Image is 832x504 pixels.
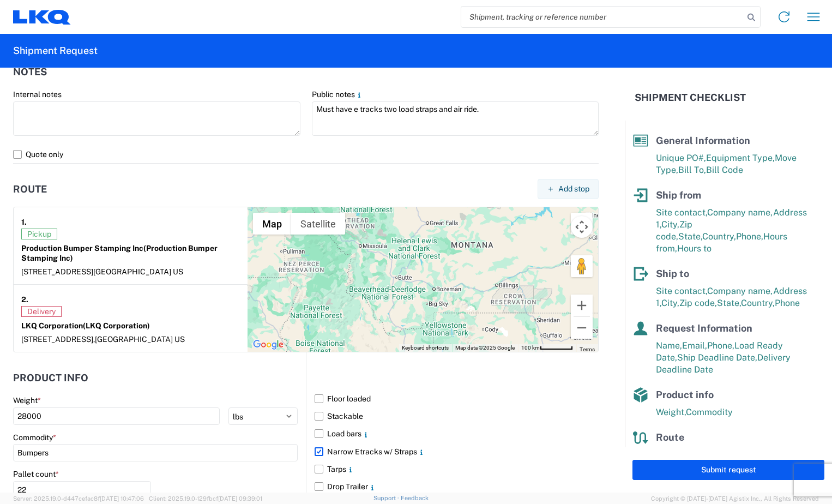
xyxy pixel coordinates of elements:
[455,345,515,351] span: Map data ©2025 Google
[315,443,599,460] label: Narrow Etracks w/ Straps
[21,229,57,239] span: Pickup
[571,213,593,235] button: Toggle fullscreen view
[702,231,736,242] span: Country,
[656,407,686,417] span: Weight,
[678,165,706,175] span: Bill To,
[315,425,599,442] label: Load bars
[21,335,95,344] span: [STREET_ADDRESS],
[13,495,144,502] span: Server: 2025.19.0-d447cefac8f
[13,184,47,195] h2: Route
[656,189,701,201] span: Ship from
[21,244,218,262] span: (Production Bumper Stamping Inc)
[21,306,62,317] span: Delivery
[21,321,150,330] strong: LKQ Corporation
[13,373,88,383] h2: Product Info
[250,338,286,352] img: Google
[656,207,707,218] span: Site contact,
[736,231,763,242] span: Phone,
[656,340,682,351] span: Name,
[13,469,59,479] label: Pallet count
[83,321,150,330] span: (LKQ Corporation)
[632,460,824,480] button: Submit request
[678,231,702,242] span: State,
[558,184,589,194] span: Add stop
[521,345,540,351] span: 100 km
[149,495,262,502] span: Client: 2025.19.0-129fbcf
[13,433,56,442] label: Commodity
[373,495,401,501] a: Support
[315,390,599,407] label: Floor loaded
[315,407,599,425] label: Stackable
[741,298,775,308] span: Country,
[538,179,599,199] button: Add stop
[635,91,746,104] h2: Shipment Checklist
[13,146,599,163] label: Quote only
[686,407,733,417] span: Commodity
[315,460,599,478] label: Tarps
[679,298,717,308] span: Zip code,
[707,207,773,218] span: Company name,
[21,215,27,229] strong: 1.
[461,7,744,27] input: Shipment, tracking or reference number
[677,243,712,254] span: Hours to
[707,286,773,296] span: Company name,
[661,219,679,230] span: City,
[13,44,98,57] h2: Shipment Request
[661,298,679,308] span: City,
[656,153,706,163] span: Unique PO#,
[656,286,707,296] span: Site contact,
[218,495,262,502] span: [DATE] 09:39:01
[100,495,144,502] span: [DATE] 10:47:06
[706,165,743,175] span: Bill Code
[315,478,599,495] label: Drop Trailer
[518,344,576,352] button: Map Scale: 100 km per 57 pixels
[402,344,449,352] button: Keyboard shortcuts
[95,335,185,344] span: [GEOGRAPHIC_DATA] US
[571,317,593,339] button: Zoom out
[656,135,750,146] span: General Information
[682,340,707,351] span: Email,
[13,89,62,99] label: Internal notes
[21,267,93,276] span: [STREET_ADDRESS]
[656,389,714,400] span: Product info
[571,216,593,238] button: Map camera controls
[21,244,218,262] strong: Production Bumper Stamping Inc
[401,495,429,501] a: Feedback
[677,352,757,363] span: Ship Deadline Date,
[707,340,734,351] span: Phone,
[93,267,183,276] span: [GEOGRAPHIC_DATA] US
[656,322,752,334] span: Request Information
[571,255,593,277] button: Drag Pegman onto the map to open Street View
[250,338,286,352] a: Open this area in Google Maps (opens a new window)
[717,298,741,308] span: State,
[253,213,291,235] button: Show street map
[291,213,345,235] button: Show satellite imagery
[656,431,684,443] span: Route
[580,346,595,352] a: Terms
[312,89,364,99] label: Public notes
[656,268,689,279] span: Ship to
[13,67,47,77] h2: Notes
[651,494,819,503] span: Copyright © [DATE]-[DATE] Agistix Inc., All Rights Reserved
[706,153,775,163] span: Equipment Type,
[21,292,28,306] strong: 2.
[775,298,800,308] span: Phone
[571,295,593,316] button: Zoom in
[13,395,41,405] label: Weight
